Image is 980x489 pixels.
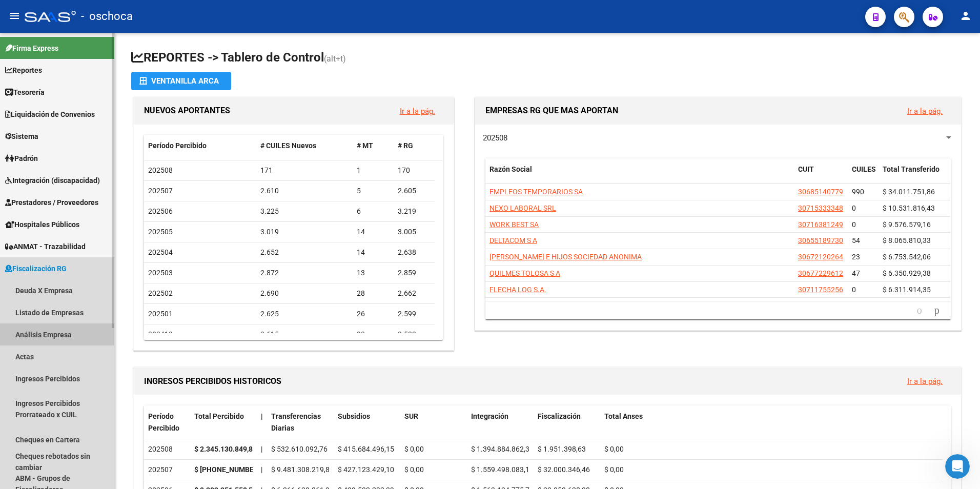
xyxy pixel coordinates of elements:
span: Firma Express [5,43,58,54]
button: Ir a la pág. [392,101,443,120]
span: EMPRESAS RG QUE MAS APORTAN [485,106,618,115]
mat-icon: menu [8,10,21,22]
div: 3.219 [398,206,431,217]
span: Sistema [5,131,38,142]
span: CUILES [852,165,876,173]
span: 202503 [148,269,173,277]
span: WORK BEST SA [489,220,539,229]
span: Reportes [5,65,42,76]
span: Prestadores / Proveedores [5,197,98,208]
span: 202501 [148,310,173,318]
datatable-header-cell: Total Percibido [190,405,257,439]
span: Padrón [5,153,38,164]
div: 2.872 [260,267,349,279]
div: 2.605 [398,185,431,197]
a: go to next page [930,305,944,316]
span: DELTACOM S A [489,236,537,244]
span: Total Anses [604,412,643,420]
h1: REPORTES -> Tablero de Control [131,49,964,67]
span: $ 0,00 [604,465,624,474]
datatable-header-cell: | [257,405,267,439]
datatable-header-cell: Integración [467,405,534,439]
span: 202508 [148,166,173,174]
div: 93 [357,329,390,340]
span: $ 34.011.751,86 [883,188,935,196]
span: $ 6.753.542,06 [883,253,931,261]
span: 47 [852,269,860,277]
span: SUR [404,412,418,420]
span: Razón Social [489,165,532,173]
span: Transferencias Diarias [271,412,321,432]
span: 202508 [483,133,507,142]
div: 202508 [148,443,186,455]
div: 2.662 [398,288,431,299]
datatable-header-cell: Período Percibido [144,405,190,439]
span: Total Transferido [883,165,940,173]
span: $ 1.559.498.083,12 [471,465,534,474]
span: # CUILES Nuevos [260,141,316,150]
span: Fiscalización RG [5,263,67,274]
span: 30716381249 [798,220,843,229]
div: 6 [357,206,390,217]
div: 170 [398,165,431,176]
div: 28 [357,288,390,299]
span: 54 [852,236,860,244]
span: [PERSON_NAME] E HIJOS SOCIEDAD ANONIMA [489,253,642,261]
iframe: Intercom live chat [945,454,970,479]
div: 202507 [148,464,186,476]
div: 2.522 [398,329,431,340]
span: 202504 [148,248,173,256]
datatable-header-cell: # RG [394,135,435,157]
span: 30715333348 [798,204,843,212]
datatable-header-cell: CUILES [848,158,879,192]
span: $ 0,00 [404,445,424,453]
span: QUILMES TOLOSA S A [489,269,560,277]
span: - oschoca [81,5,133,28]
div: 13 [357,267,390,279]
span: 202412 [148,330,173,338]
div: 2.652 [260,247,349,258]
span: $ 9.481.308.219,83 [271,465,334,474]
div: 5 [357,185,390,197]
span: Período Percibido [148,141,207,150]
span: CUIT [798,165,814,173]
span: Fiscalización [538,412,581,420]
span: 202507 [148,187,173,195]
datatable-header-cell: Subsidios [334,405,400,439]
div: 171 [260,165,349,176]
datatable-header-cell: # MT [353,135,394,157]
span: $ 8.065.810,33 [883,236,931,244]
span: $ 0,00 [404,465,424,474]
div: 26 [357,308,390,320]
span: Tesorería [5,87,45,98]
span: Subsidios [338,412,370,420]
div: 2.610 [260,185,349,197]
button: Ventanilla ARCA [131,72,231,90]
a: go to previous page [912,305,927,316]
button: Ir a la pág. [899,101,951,120]
div: 2.690 [260,288,349,299]
span: 30685140779 [798,188,843,196]
span: $ 1.394.884.862,33 [471,445,534,453]
datatable-header-cell: SUR [400,405,467,439]
span: $ 6.311.914,35 [883,286,931,294]
span: 30672120264 [798,253,843,261]
span: $ 415.684.496,15 [338,445,394,453]
div: 2.638 [398,247,431,258]
datatable-header-cell: Razón Social [485,158,794,192]
span: | [261,412,263,420]
datatable-header-cell: CUIT [794,158,848,192]
span: 30677229612 [798,269,843,277]
span: 202505 [148,228,173,236]
div: 14 [357,226,390,238]
div: 3.005 [398,226,431,238]
span: Integración (discapacidad) [5,175,100,186]
span: $ 32.000.346,46 [538,465,590,474]
span: FLECHA LOG S.A. [489,286,546,294]
datatable-header-cell: Período Percibido [144,135,256,157]
span: 202506 [148,207,173,215]
div: 1 [357,165,390,176]
span: Hospitales Públicos [5,219,79,230]
span: $ 427.123.429,10 [338,465,394,474]
span: EMPLEOS TEMPORARIOS SA [489,188,583,196]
